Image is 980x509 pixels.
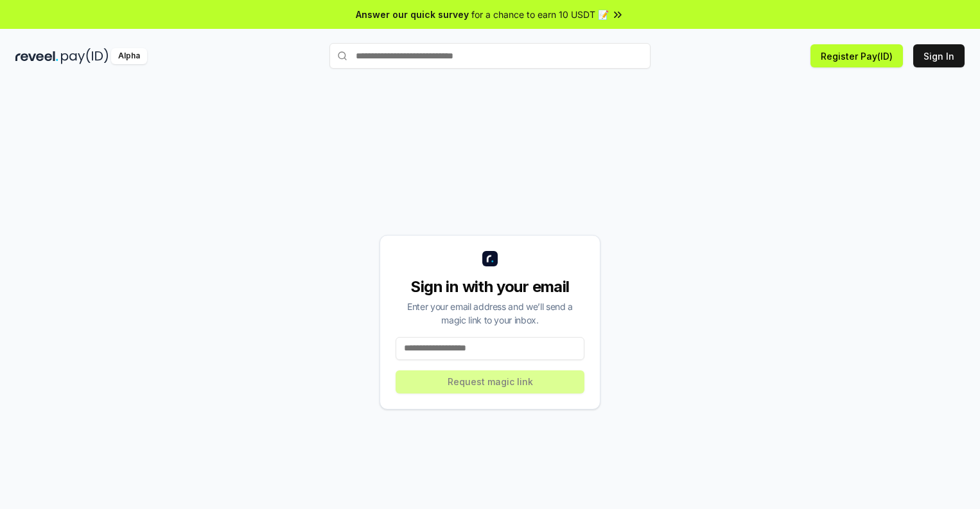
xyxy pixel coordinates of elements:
img: reveel_dark [15,48,58,64]
img: logo_small [482,251,498,266]
span: Answer our quick survey [356,8,469,21]
div: Enter your email address and we’ll send a magic link to your inbox. [396,300,584,327]
div: Sign in with your email [396,277,584,297]
button: Sign In [913,44,965,67]
button: Register Pay(ID) [810,44,903,67]
div: Alpha [111,48,147,64]
img: pay_id [61,48,109,64]
span: for a chance to earn 10 USDT 📝 [471,8,609,21]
